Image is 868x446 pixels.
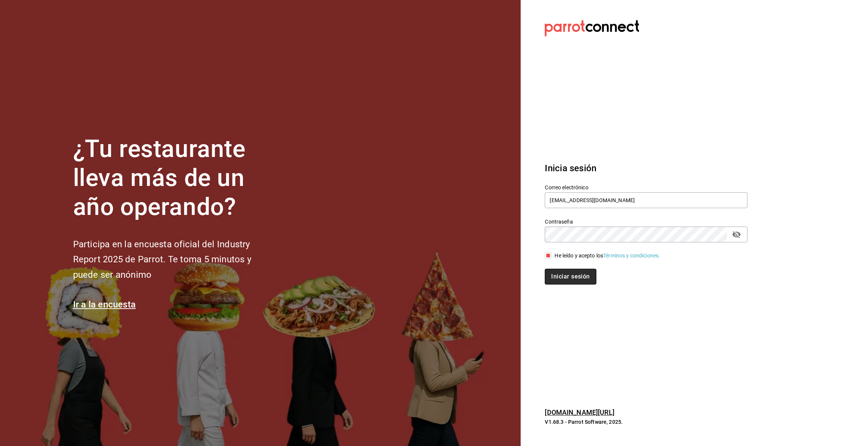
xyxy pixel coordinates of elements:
[545,161,747,175] h3: Inicia sesión
[545,418,747,426] p: V1.68.3 - Parrot Software, 2025.
[730,228,743,241] button: passwordField
[545,185,747,190] label: Correo electrónico
[545,408,614,416] a: [DOMAIN_NAME][URL]
[73,237,277,283] h2: Participa en la encuesta oficial del Industry Report 2025 de Parrot. Te toma 5 minutos y puede se...
[545,269,596,285] button: Iniciar sesión
[545,192,747,208] input: Ingresa tu correo electrónico
[603,253,660,259] a: Términos y condiciones.
[73,135,277,221] h1: ¿Tu restaurante lleva más de un año operando?
[73,299,136,310] a: Ir a la encuesta
[545,219,747,224] label: Contraseña
[555,252,660,260] div: He leído y acepto los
